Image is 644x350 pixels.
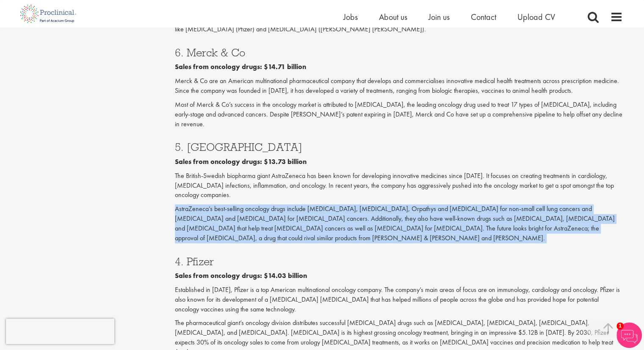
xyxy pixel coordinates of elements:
a: Join us [428,11,450,22]
p: Established in [DATE], Pfizer is a top American multinational oncology company. The company’s mai... [175,285,623,314]
p: AstraZeneca’s best-selling oncology drugs include [MEDICAL_DATA], [MEDICAL_DATA], Orpathys and [M... [175,204,623,243]
span: 1 [616,322,624,330]
h3: 5. [GEOGRAPHIC_DATA] [175,142,623,153]
b: Sales from oncology drugs: $14.71 billion [175,62,306,71]
a: Upload CV [517,11,555,22]
p: The British-Swedish biopharma giant AstraZeneca has been known for developing innovative medicine... [175,171,623,200]
p: Most of Merck & Co’s success in the oncology market is attributed to [MEDICAL_DATA], the leading ... [175,100,623,129]
a: Contact [471,11,496,22]
b: Sales from oncology drugs: $14.03 billion [175,271,307,280]
h3: 6. Merck & Co [175,47,623,58]
p: Merck & Co are an American multinational pharmaceutical company that develops and commercialises ... [175,76,623,96]
a: About us [379,11,407,22]
b: Sales from oncology drugs: $13.73 billion [175,157,307,166]
h3: 4. Pfizer [175,256,623,267]
img: Chatbot [616,322,642,348]
a: Jobs [343,11,358,22]
iframe: reCAPTCHA [6,319,114,344]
